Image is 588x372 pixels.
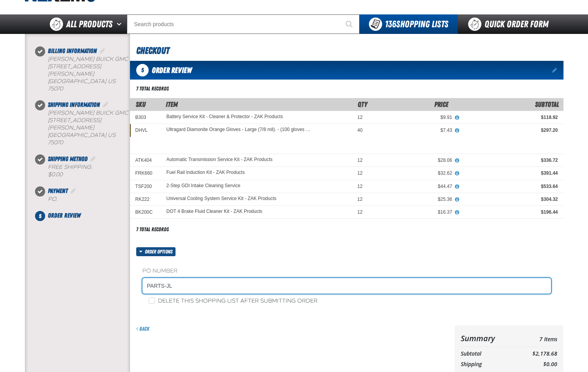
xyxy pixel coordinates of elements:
span: Order Review [152,66,192,75]
div: $336.72 [463,157,558,163]
span: 12 [357,115,362,120]
span: 12 [357,158,362,163]
button: View All Prices for Universal Cooling System Service Kit - ZAK Products [452,196,462,203]
a: Edit items [552,67,558,73]
a: Edit Payment [69,187,77,195]
div: $32.62 [374,170,452,176]
div: $9.91 [374,114,452,120]
td: TSF200 [130,180,161,193]
li: Order Review. Step 5 of 5. Not Completed [40,211,130,220]
input: Delete this shopping list after submitting order [149,298,155,304]
li: Shipping Method. Step 3 of 5. Completed [40,154,130,186]
nav: Checkout steps. Current step is Order Review. Step 5 of 5 [34,46,130,220]
button: View All Prices for 2-Step GDI Intake Cleaning Service [452,183,462,190]
button: View All Prices for Automatic Transmission Service Kit - ZAK Products [452,157,462,164]
span: [PERSON_NAME] [48,71,94,77]
span: Shipping Information [48,101,100,108]
td: $0.00 [511,359,557,370]
span: [PERSON_NAME] Buick GMC [48,56,128,62]
a: DOT 4 Brake Fluid Cleaner Kit - ZAK Products [167,209,263,214]
span: Shopping Lists [385,19,448,30]
li: Billing Information. Step 1 of 5. Completed [40,46,130,100]
li: Payment. Step 4 of 5. Completed [40,186,130,211]
div: $16.37 [374,209,452,215]
span: US [108,78,116,85]
a: Fuel Rail Induction Kit - ZAK Products [167,170,245,175]
div: $391.44 [463,170,558,176]
div: $7.43 [374,127,452,133]
span: [STREET_ADDRESS] [48,117,101,124]
span: Qty [358,100,367,108]
span: Order options [145,247,176,256]
span: 5 [35,211,45,221]
th: Summary [461,331,511,345]
a: Edit Shipping Information [102,101,109,108]
td: 7 Items [511,331,557,345]
button: View All Prices for Ultragard Diamonite Orange Gloves - Large (7/8 mil). - (100 gloves per box MI... [452,127,462,134]
strong: $0.00 [48,171,63,178]
td: $2,178.68 [511,349,557,359]
span: Payment [48,187,68,195]
th: Subtotal [461,349,511,359]
button: View All Prices for DOT 4 Brake Fluid Cleaner Kit - ZAK Products [452,209,462,216]
span: 12 [357,184,362,189]
span: 12 [357,197,362,202]
span: 40 [357,128,362,133]
span: Checkout [136,45,169,56]
div: 7 total records [136,226,169,233]
button: View All Prices for Fuel Rail Induction Kit - ZAK Products [452,170,462,177]
a: Universal Cooling System Service Kit - ZAK Products [167,196,277,202]
button: You have 136 Shopping Lists. Open to view details [360,14,458,34]
div: $304.32 [463,196,558,202]
span: US [108,132,116,138]
span: Subtotal [535,100,559,108]
a: 2-Step GDI Intake Cleaning Service [167,183,240,189]
a: Ultragard Diamonite Orange Gloves - Large (7/8 mil). - (100 gloves per box MIN 10 box order) [167,127,311,133]
div: P.O. [48,196,130,203]
a: Edit Shipping Method [89,155,97,163]
div: $28.06 [374,157,452,163]
bdo: 75070 [48,85,63,92]
button: View All Prices for Battery Service Kit - Cleaner & Protector - ZAK Products [452,114,462,121]
label: Delete this shopping list after submitting order [149,298,318,305]
span: [PERSON_NAME] [48,124,94,131]
div: $25.36 [374,196,452,202]
span: Item [166,100,178,108]
span: [PERSON_NAME] Buick GMC [48,110,128,116]
span: Shipping Method [48,155,88,163]
div: Free Shipping: [48,164,130,179]
bdo: 75070 [48,139,63,146]
a: Automatic Transmission Service Kit - ZAK Products [167,157,273,163]
span: 12 [357,170,362,176]
span: 12 [357,209,362,215]
a: SKU [136,100,146,108]
span: [GEOGRAPHIC_DATA] [48,78,106,85]
span: Order Review [48,212,81,219]
button: Order options [136,247,176,256]
a: Back [136,326,149,332]
span: [STREET_ADDRESS] [48,63,101,70]
button: Start Searching [340,14,360,34]
a: Edit Billing Information [98,47,106,55]
input: Search [127,14,360,34]
label: PO Number [142,267,551,275]
strong: 136 [385,19,396,30]
td: FRK660 [130,167,161,180]
span: [GEOGRAPHIC_DATA] [48,132,106,138]
th: Shipping [461,359,511,370]
li: Shipping Information. Step 2 of 5. Completed [40,100,130,154]
td: BK200C [130,205,161,218]
div: $297.20 [463,127,558,133]
td: ATK404 [130,154,161,167]
div: $533.64 [463,183,558,190]
span: Price [434,100,448,108]
span: All Products [66,17,112,31]
div: $196.44 [463,209,558,215]
div: 7 total records [136,85,169,92]
a: Battery Service Kit - Cleaner & Protector - ZAK Products [167,114,283,120]
span: Billing Information [48,47,97,55]
div: $118.92 [463,114,558,120]
span: 5 [136,64,149,76]
div: $44.47 [374,183,452,190]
